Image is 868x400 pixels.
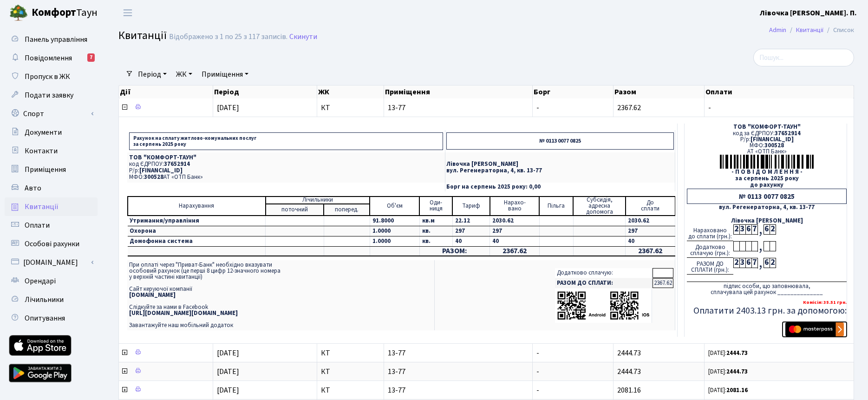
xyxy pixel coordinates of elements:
span: КТ [321,387,380,394]
td: 297 [452,226,490,236]
div: Лівочка [PERSON_NAME] [687,218,847,224]
a: [DOMAIN_NAME] [5,253,98,272]
img: Masterpass [785,322,844,336]
img: logo.png [9,4,28,22]
div: код за ЄДРПОУ: [687,131,847,137]
td: 91.8000 [370,216,419,226]
a: Приміщення [198,66,252,82]
div: 7 [751,224,757,235]
td: Лічильники [266,197,370,204]
span: Повідомлення [25,53,72,63]
p: Борг на серпень 2025 року: 0,00 [446,184,674,190]
b: [DOMAIN_NAME] [129,291,176,299]
span: Оплати [25,220,50,230]
a: Admin [769,25,786,35]
small: [DATE]: [708,367,748,376]
div: Нараховано до сплати (грн.): [687,224,733,241]
th: Разом [613,85,705,98]
td: РАЗОМ ДО СПЛАТИ: [555,278,652,288]
p: Р/р: [129,168,443,174]
span: 13-77 [388,349,529,357]
td: Нарахо- вано [490,197,540,216]
span: Авто [25,183,41,193]
p: МФО: АТ «ОТП Банк» [129,174,443,180]
a: ЖК [172,66,196,82]
span: Особові рахунки [25,239,79,249]
td: 297 [490,226,540,236]
h5: Оплатити 2403.13 грн. за допомогою: [687,305,847,316]
span: - [536,385,539,395]
th: Дії [119,85,213,98]
div: підпис особи, що заповнювала, сплачувала цей рахунок ______________ [687,282,847,295]
span: Лічильники [25,295,64,305]
a: Спорт [5,105,98,123]
span: Приміщення [25,164,66,175]
b: Комфорт [32,5,76,20]
div: МФО: [687,143,847,149]
p: Лівочка [PERSON_NAME] [446,161,674,167]
th: Оплати [705,85,854,98]
span: Орендарі [25,276,56,286]
td: Охорона [128,226,266,236]
td: Тариф [452,197,490,216]
a: Період [134,66,170,82]
span: Документи [25,127,62,138]
td: 2367.62 [490,246,540,256]
td: При оплаті через "Приват-Банк" необхідно вказувати особовий рахунок (це перші 8 цифр 12-значного ... [127,260,434,330]
span: Контакти [25,146,58,156]
div: Відображено з 1 по 25 з 117 записів. [169,33,287,41]
td: Субсидія, адресна допомога [573,197,625,216]
span: КТ [321,104,380,111]
small: [DATE]: [708,386,748,394]
span: 37652914 [775,129,801,138]
span: [FINANCIAL_ID] [139,166,183,175]
div: - П О В І Д О М Л Е Н Н Я - [687,169,847,175]
span: Пропуск в ЖК [25,72,70,82]
div: 2 [770,258,776,268]
td: поточний [266,204,324,216]
a: Опитування [5,309,98,328]
span: Подати заявку [25,90,73,100]
a: Контакти [5,142,98,160]
td: 2030.62 [490,216,540,226]
div: 7 [751,258,757,268]
td: Пільга [539,197,573,216]
span: КТ [321,368,380,375]
td: До cплати [626,197,675,216]
span: 2444.73 [617,348,641,358]
th: ЖК [317,85,384,98]
div: № 0113 0077 0825 [687,189,847,204]
div: 6 [745,224,751,235]
a: Авто [5,179,98,197]
input: Пошук... [753,49,854,66]
div: вул. Регенераторна, 4, кв. 13-77 [687,204,847,210]
a: Приміщення [5,160,98,179]
small: [DATE]: [708,349,748,357]
div: до рахунку [687,182,847,188]
b: 2081.16 [726,386,748,394]
span: Квитанції [118,27,167,44]
a: Орендарі [5,272,98,290]
span: 13-77 [388,387,529,394]
span: 300528 [144,173,163,181]
td: Об'єм [370,197,419,216]
div: АТ «ОТП Банк» [687,149,847,155]
a: Особові рахунки [5,235,98,253]
a: Повідомлення7 [5,49,98,67]
a: Оплати [5,216,98,235]
span: 2367.62 [617,103,641,113]
p: вул. Регенераторна, 4, кв. 13-77 [446,168,674,174]
span: Таун [32,5,98,21]
div: Додатково сплачую (грн.): [687,241,733,258]
span: 13-77 [388,368,529,375]
td: Нарахування [128,197,266,216]
div: 6 [764,258,770,268]
span: 2444.73 [617,367,641,377]
div: , [757,224,764,235]
span: [DATE] [217,367,239,377]
a: Документи [5,123,98,142]
td: 22.12 [452,216,490,226]
a: Пропуск в ЖК [5,67,98,86]
span: [DATE] [217,103,239,113]
span: - [536,348,539,358]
